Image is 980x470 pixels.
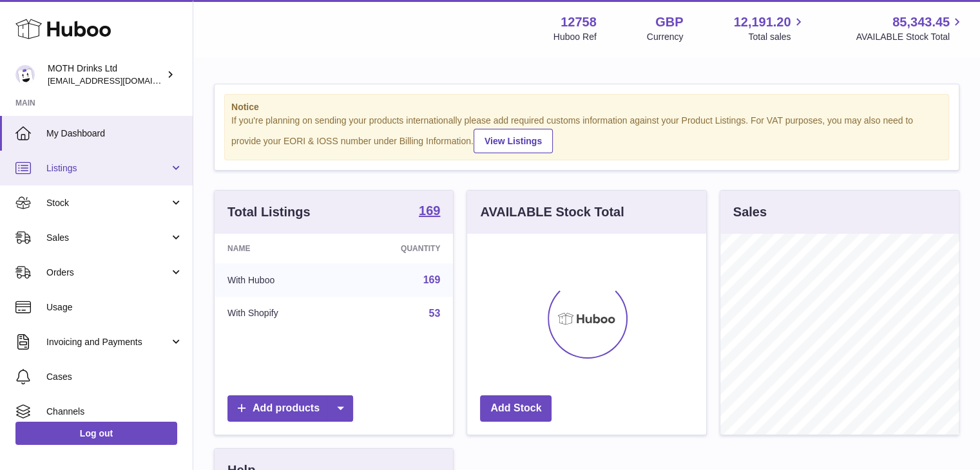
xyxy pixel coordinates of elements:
[46,267,169,279] span: Orders
[892,14,950,31] span: 85,343.45
[46,406,183,418] span: Channels
[553,31,597,43] div: Huboo Ref
[215,234,343,263] th: Name
[655,14,683,31] strong: GBP
[227,395,353,422] a: Add products
[46,232,169,244] span: Sales
[215,297,343,330] td: With Shopify
[480,395,552,422] a: Add Stock
[561,14,597,31] strong: 12758
[480,203,624,221] h3: AVAILABLE Stock Total
[429,308,441,319] a: 53
[733,14,791,31] span: 12,191.20
[231,115,942,153] div: If you're planning on sending your products internationally please add required customs informati...
[46,197,169,209] span: Stock
[343,234,454,263] th: Quantity
[748,31,805,43] span: Total sales
[856,31,965,43] span: AVAILABLE Stock Total
[733,203,767,221] h3: Sales
[46,127,183,140] span: My Dashboard
[733,14,805,43] a: 12,191.20 Total sales
[48,62,164,87] div: MOTH Drinks Ltd
[46,371,183,383] span: Cases
[856,14,965,43] a: 85,343.45 AVAILABLE Stock Total
[15,422,177,445] a: Log out
[48,75,189,86] span: [EMAIL_ADDRESS][DOMAIN_NAME]
[227,203,311,221] h3: Total Listings
[423,274,441,285] a: 169
[474,129,553,153] a: View Listings
[647,31,684,43] div: Currency
[231,101,942,113] strong: Notice
[15,65,35,84] img: internalAdmin-12758@internal.huboo.com
[419,204,440,217] strong: 169
[419,204,440,220] a: 169
[46,301,183,314] span: Usage
[46,336,169,348] span: Invoicing and Payments
[215,263,343,297] td: With Huboo
[46,162,169,174] span: Listings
